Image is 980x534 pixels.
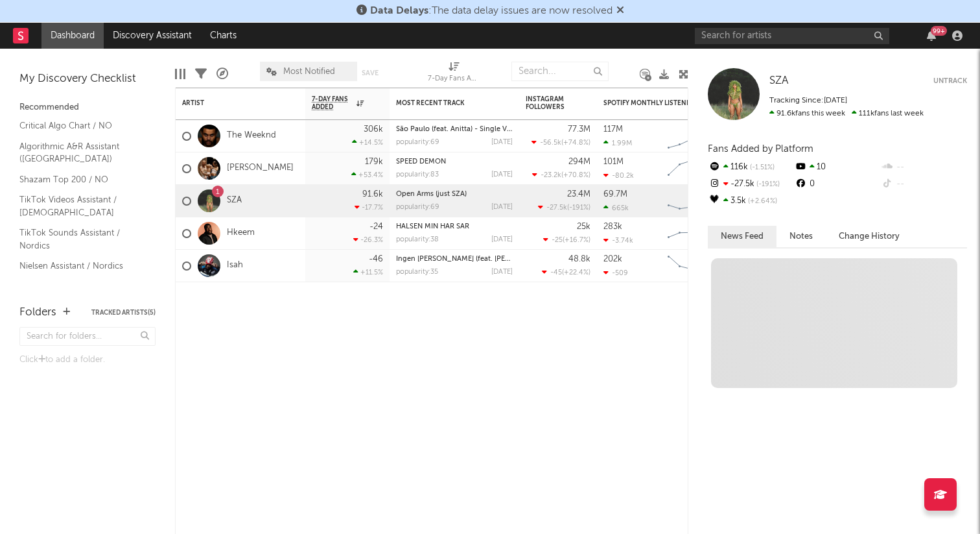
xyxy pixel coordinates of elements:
[662,185,720,217] svg: Chart title
[662,217,720,250] svg: Chart title
[364,125,383,134] div: 306k
[543,236,590,244] div: ( )
[695,28,889,44] input: Search for artists
[19,226,143,252] a: TikTok Sounds Assistant / Nordics
[769,75,788,88] a: SZA
[577,223,590,231] div: 25k
[396,158,446,165] a: SPEED DEMON
[41,23,104,49] a: Dashboard
[794,159,880,176] div: 10
[283,67,335,76] span: Most Notified
[603,269,628,277] div: -509
[491,139,513,146] div: [DATE]
[769,75,788,86] span: SZA
[567,190,590,199] div: 23.4M
[526,95,571,111] div: Instagram Followers
[19,193,143,219] a: TikTok Videos Assistant / [DEMOGRAPHIC_DATA]
[396,223,469,230] a: HALSEN MIN HAR SÅR
[826,226,913,247] button: Change History
[552,237,563,244] span: -25
[396,99,493,107] div: Most Recent Track
[708,193,794,210] div: 3.5k
[546,204,567,212] span: -27.5k
[754,181,780,188] span: -191 %
[532,171,590,179] div: ( )
[794,176,880,193] div: 0
[227,228,255,239] a: Hkeem
[708,159,794,176] div: 116k
[396,204,439,211] div: popularity: 69
[538,203,590,212] div: ( )
[603,236,633,245] div: -3.74k
[927,30,936,41] button: 99+
[491,269,513,276] div: [DATE]
[352,138,383,147] div: +14.5 %
[369,255,383,263] div: -46
[569,204,589,212] span: -191 %
[603,223,622,231] div: 283k
[603,255,622,263] div: 202k
[568,255,590,263] div: 48.8k
[182,99,279,107] div: Artist
[881,176,967,193] div: --
[531,138,590,147] div: ( )
[19,140,143,166] a: Algorithmic A&R Assistant ([GEOGRAPHIC_DATA])
[603,158,624,166] div: 101M
[931,26,947,36] div: 99 +
[353,268,383,276] div: +11.5 %
[216,55,228,93] div: A&R Pipeline
[396,223,513,230] div: HALSEN MIN HAR SÅR
[370,6,428,16] span: Data Delays
[19,259,143,273] a: Nielsen Assistant / Nordics
[662,120,720,152] svg: Chart title
[511,62,609,81] input: Search...
[603,171,634,180] div: -80.2k
[565,237,589,244] span: +16.7 %
[396,126,513,133] div: São Paulo (feat. Anitta) - Single Version
[19,173,143,187] a: Shazam Top 200 / NO
[708,144,813,154] span: Fans Added by Platform
[365,158,383,166] div: 179k
[175,55,185,93] div: Edit Columns
[491,204,513,211] div: [DATE]
[568,158,590,166] div: 294M
[19,100,156,115] div: Recommended
[396,171,439,178] div: popularity: 83
[662,250,720,282] svg: Chart title
[195,55,207,93] div: Filters
[428,71,480,87] div: 7-Day Fans Added (7-Day Fans Added)
[355,203,383,212] div: -17.7 %
[603,125,623,134] div: 117M
[563,172,589,179] span: +70.8 %
[540,140,561,147] span: -56.5k
[563,140,589,147] span: +74.8 %
[881,159,967,176] div: --
[662,152,720,185] svg: Chart title
[396,256,513,263] div: Ingen andre (feat. Chris Holsten)
[746,198,777,205] span: +2.64 %
[19,71,156,87] div: My Discovery Checklist
[491,236,513,243] div: [DATE]
[396,191,513,198] div: Open Arms (just SZA)
[312,95,353,111] span: 7-Day Fans Added
[396,236,439,243] div: popularity: 38
[370,6,612,16] span: : The data delay issues are now resolved
[769,97,847,104] span: Tracking Since: [DATE]
[708,176,794,193] div: -27.5k
[396,126,528,133] a: São Paulo (feat. Anitta) - Single Version
[396,256,553,263] a: Ingen [PERSON_NAME] (feat. [PERSON_NAME])
[603,139,632,147] div: 1.99M
[396,191,467,198] a: Open Arms (just SZA)
[362,190,383,199] div: 91.6k
[491,171,513,178] div: [DATE]
[603,204,629,212] div: 665k
[369,223,383,231] div: -24
[568,125,590,134] div: 77.3M
[362,69,379,77] button: Save
[227,163,294,174] a: [PERSON_NAME]
[104,23,201,49] a: Discovery Assistant
[550,269,562,276] span: -45
[776,226,826,247] button: Notes
[541,172,561,179] span: -23.2k
[19,305,56,321] div: Folders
